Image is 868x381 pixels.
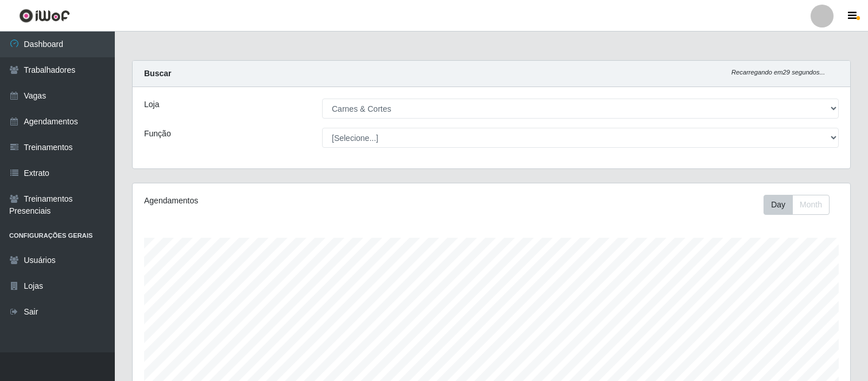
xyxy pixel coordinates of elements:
[144,99,159,111] label: Loja
[792,195,830,215] button: Month
[764,195,793,215] button: Day
[764,195,830,215] div: First group
[19,9,70,23] img: CoreUI Logo
[144,128,171,140] label: Função
[144,195,424,207] div: Agendamentos
[144,69,171,78] strong: Buscar
[731,69,825,76] i: Recarregando em 29 segundos...
[764,195,839,215] div: Toolbar with button groups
